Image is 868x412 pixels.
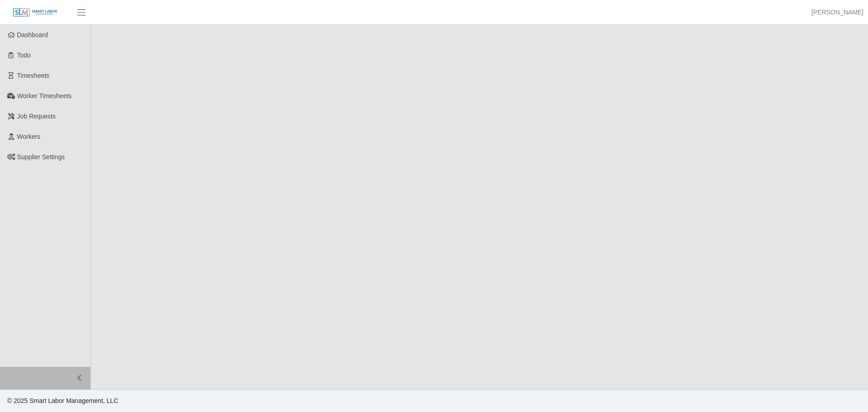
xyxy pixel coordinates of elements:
[17,52,31,59] span: Todo
[17,72,50,79] span: Timesheets
[17,92,71,99] span: Worker Timesheets
[13,8,58,18] img: SLM Logo
[17,133,41,140] span: Workers
[17,31,48,38] span: Dashboard
[17,113,56,120] span: Job Requests
[17,153,65,161] span: Supplier Settings
[811,8,863,17] a: [PERSON_NAME]
[7,397,118,404] span: © 2025 Smart Labor Management, LLC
